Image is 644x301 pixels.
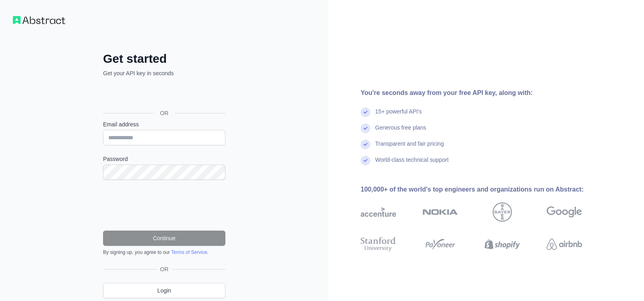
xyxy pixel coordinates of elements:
div: By signing up, you agree to our . [103,249,225,256]
div: 15+ powerful API's [375,107,422,124]
img: airbnb [547,235,582,253]
span: OR [157,265,172,273]
img: payoneer [423,235,458,253]
label: Email address [103,120,225,128]
a: Login [103,283,225,298]
div: 100,000+ of the world's top engineers and organizations run on Abstract: [361,185,608,194]
img: google [547,202,582,222]
img: check mark [361,156,370,165]
iframe: reCAPTCHA [103,190,225,221]
img: Workflow [13,16,65,24]
img: nokia [423,202,458,222]
label: Password [103,155,225,163]
img: stanford university [361,235,396,253]
iframe: Botão "Fazer login com o Google" [99,86,228,104]
div: Generous free plans [375,124,426,140]
img: shopify [485,235,520,253]
img: check mark [361,124,370,133]
div: World-class technical support [375,156,449,172]
button: Continue [103,231,225,246]
span: OR [154,109,175,117]
img: bayer [493,202,512,222]
h2: Get started [103,52,225,66]
p: Get your API key in seconds [103,69,225,77]
div: Fazer login com o Google. Abre em uma nova guia [103,86,224,104]
img: check mark [361,107,370,117]
a: Terms of Service [171,249,207,255]
img: accenture [361,202,396,222]
div: You're seconds away from your free API key, along with: [361,88,608,98]
img: check mark [361,140,370,149]
div: Transparent and fair pricing [375,140,444,156]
